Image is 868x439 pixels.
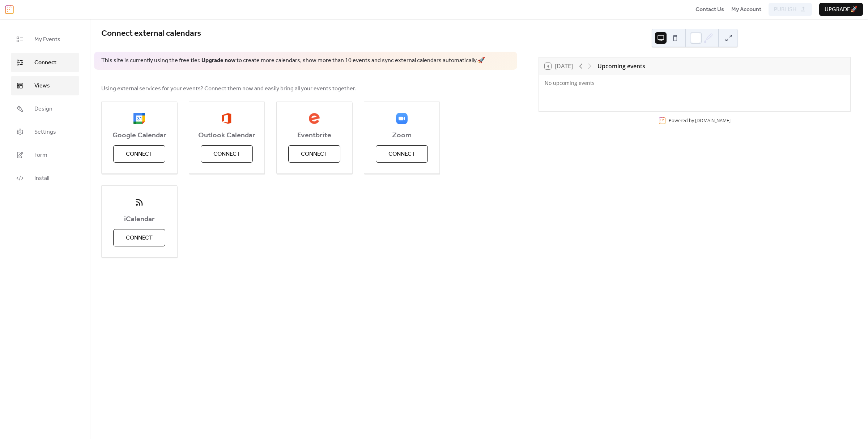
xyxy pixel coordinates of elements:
[819,3,863,16] button: Upgrade🚀
[101,26,201,42] span: Connect external calendars
[126,234,153,242] span: Connect
[11,145,79,165] a: Form
[201,145,253,163] button: Connect
[126,150,153,159] span: Connect
[597,62,645,70] div: Upcoming events
[189,131,264,140] span: Outlook Calendar
[364,131,439,140] span: Zoom
[102,215,177,224] span: iCalendar
[11,76,79,95] a: Views
[11,30,79,49] a: My Events
[34,105,52,113] span: Design
[201,55,235,66] a: Upgrade now
[34,35,60,44] span: My Events
[101,57,485,65] span: This site is currently using the free tier. to create more calendars, show more than 10 events an...
[825,5,858,14] span: Upgrade 🚀
[213,150,240,159] span: Connect
[101,85,356,93] span: Using external services for your events? Connect them now and easily bring all your events together.
[133,197,145,208] img: ical
[34,59,56,67] span: Connect
[34,82,50,90] span: Views
[102,131,177,140] span: Google Calendar
[133,113,145,124] img: google
[376,145,428,163] button: Connect
[731,5,761,14] a: My Account
[34,128,56,137] span: Settings
[34,151,47,160] span: Form
[669,117,731,124] div: Powered by
[277,131,352,140] span: Eventbrite
[11,168,79,188] a: Install
[5,5,14,14] img: logo
[113,145,165,163] button: Connect
[301,150,328,159] span: Connect
[11,53,79,72] a: Connect
[113,229,165,246] button: Connect
[388,150,415,159] span: Connect
[309,113,320,124] img: eventbrite
[695,117,731,124] a: [DOMAIN_NAME]
[222,113,231,124] img: outlook
[11,99,79,119] a: Design
[34,174,49,183] span: Install
[545,79,688,86] div: No upcoming events
[11,122,79,142] a: Settings
[396,113,408,124] img: zoom
[695,5,724,14] a: Contact Us
[288,145,340,163] button: Connect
